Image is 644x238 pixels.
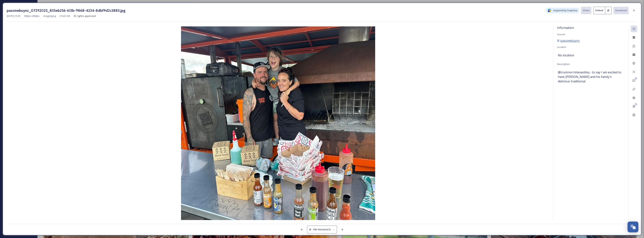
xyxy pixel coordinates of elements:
img: 1yDuZKAZgAWluvNRCSiVRghfLBe3yWT1U.jpg [7,26,549,221]
span: [DATE] 15:35 [7,14,20,18]
span: rights-approved [77,14,96,18]
span: No location [558,53,574,57]
button: Download [613,7,629,14]
button: Embed [593,7,605,14]
span: Acquired by SnapSea [553,9,577,12]
button: Share [581,7,591,14]
span: image/jpeg [43,14,56,18]
button: Open Chat [628,222,638,232]
span: Information [557,26,574,30]
span: 214.61 kB [60,14,70,18]
img: snapsea-logo.png [548,9,551,12]
span: passmebuynz [560,38,580,43]
span: 960 px x 960 px [24,14,40,18]
button: File Versions(1) [307,226,337,233]
span: Location [557,45,566,49]
span: Source [557,33,565,36]
a: passmebuynz [557,38,580,43]
span: @trucknorristexasbbq - to say I am excited to have [PERSON_NAME] and his family's delicious tradi... [558,70,624,84]
div: 0 [635,77,637,80]
h3: passmebuynz_07292025_835eb256-613b-9868-4234-8dbf9d2c3885.jpg [7,8,125,13]
div: 0 [635,103,637,106]
span: Description [557,62,570,66]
